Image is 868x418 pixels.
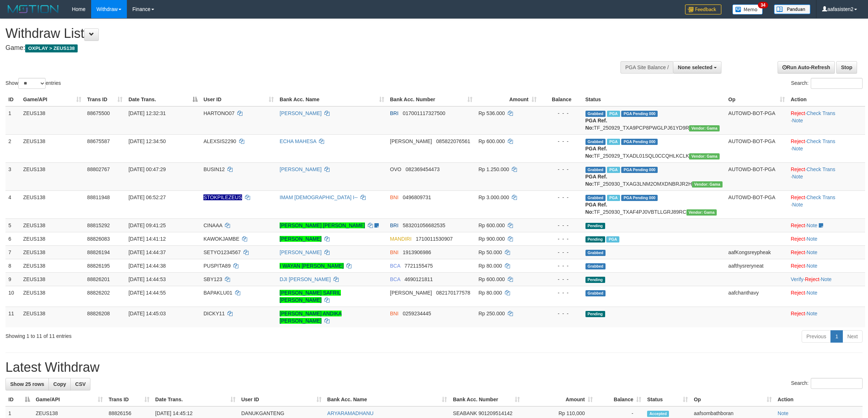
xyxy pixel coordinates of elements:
a: [PERSON_NAME] ANDIKA [PERSON_NAME] [280,311,342,324]
div: PGA Site Balance / [620,61,673,74]
a: [PERSON_NAME] [280,166,322,172]
span: Pending [585,236,605,242]
span: [DATE] 14:44:38 [128,263,166,269]
span: None selected [678,64,712,70]
span: Pending [585,277,605,283]
a: 1 [830,330,843,343]
td: AUTOWD-BOT-PGA [725,134,788,162]
span: HARTONO07 [203,110,234,116]
span: Grabbed [585,263,606,269]
img: Button%20Memo.svg [732,4,763,15]
span: BCA [390,263,400,269]
span: BNI [390,194,398,200]
span: 88826201 [87,276,110,282]
select: Showentries [18,78,46,89]
span: Vendor URL: https://trx31.1velocity.biz [692,181,723,188]
span: [DATE] 06:52:27 [128,194,166,200]
td: aafthysreryneat [725,259,788,272]
input: Search: [811,78,863,89]
span: MANDIRI [390,236,412,242]
th: Action [788,93,865,106]
td: ZEUS138 [20,307,85,327]
span: Copy [53,381,66,387]
span: PGA Pending [621,111,658,117]
td: TF_250929_TXA9PCP8PWGLPJ61YD9R [583,106,725,135]
span: [DATE] 09:41:25 [128,222,166,228]
th: Trans ID: activate to sort column ascending [84,93,125,106]
td: 5 [5,218,20,232]
span: OVO [390,166,401,172]
td: ZEUS138 [20,259,85,272]
th: Amount: activate to sort column ascending [475,93,539,106]
span: Copy 901209514142 to clipboard [478,410,512,416]
td: AUTOWD-BOT-PGA [725,162,788,190]
span: Copy 583201056682535 to clipboard [403,222,445,228]
span: PGA Pending [621,195,658,201]
span: KAWOKJAMBE [203,236,239,242]
a: Reject [791,166,805,172]
span: Grabbed [585,111,606,117]
span: [DATE] 00:47:29 [128,166,166,172]
td: 10 [5,286,20,307]
span: Nama rekening ada tanda titik/strip, harap diedit [203,194,242,200]
a: Note [807,222,818,228]
span: Copy 085822076561 to clipboard [436,138,470,144]
span: Marked by aafchomsokheang [606,236,619,242]
span: OXPLAY > ZEUS138 [25,44,78,52]
span: Grabbed [585,290,606,296]
span: [DATE] 14:45:03 [128,311,166,316]
span: Rp 3.000.000 [478,194,509,200]
th: Op: activate to sort column ascending [691,393,775,406]
a: Note [807,249,818,255]
a: [PERSON_NAME] [280,236,322,242]
td: · · [788,106,865,135]
td: 6 [5,232,20,245]
th: User ID: activate to sort column ascending [201,93,277,106]
th: Bank Acc. Number: activate to sort column ascending [387,93,476,106]
span: 88811948 [87,194,110,200]
span: [DATE] 12:32:31 [128,110,166,116]
span: Copy 082170177578 to clipboard [436,290,470,296]
a: Note [778,410,789,416]
th: Op: activate to sort column ascending [725,93,788,106]
a: Copy [48,378,71,390]
span: SEABANK [453,410,477,416]
a: [PERSON_NAME] SAFRIL [PERSON_NAME] [280,290,341,303]
span: 88826194 [87,249,110,255]
b: PGA Ref. No: [585,118,607,131]
span: Copy 0496809731 to clipboard [403,194,431,200]
span: PGA Pending [621,139,658,145]
div: - - - [542,138,580,145]
td: · [788,286,865,307]
a: Next [842,330,863,343]
span: Marked by aafsreyleap [607,195,620,201]
span: Rp 536.000 [478,110,505,116]
span: Grabbed [585,250,606,256]
label: Search: [791,378,863,389]
span: Copy 017001117327500 to clipboard [403,110,445,116]
div: - - - [542,310,580,317]
h1: Withdraw List [5,26,571,41]
a: Note [807,263,818,269]
a: [PERSON_NAME] [PERSON_NAME] [280,222,365,228]
td: · · [788,134,865,162]
span: 88826202 [87,290,110,296]
td: · · [788,162,865,190]
th: Balance: activate to sort column ascending [596,393,644,406]
th: Amount: activate to sort column ascending [523,393,596,406]
th: Date Trans.: activate to sort column ascending [152,393,238,406]
span: Copy 0259234445 to clipboard [403,311,431,316]
img: Feedback.jpg [685,4,721,15]
span: Copy 1913906986 to clipboard [403,249,431,255]
span: Copy 7721155475 to clipboard [404,263,433,269]
span: 88675500 [87,110,110,116]
a: Stop [836,61,857,74]
td: 3 [5,162,20,190]
span: [PERSON_NAME] [390,290,432,296]
td: 1 [5,106,20,135]
span: Vendor URL: https://trx31.1velocity.biz [689,125,720,131]
span: [DATE] 14:44:53 [128,276,166,282]
a: [PERSON_NAME] [280,110,322,116]
span: Copy 4690121811 to clipboard [404,276,433,282]
a: DJI [PERSON_NAME] [280,276,331,282]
